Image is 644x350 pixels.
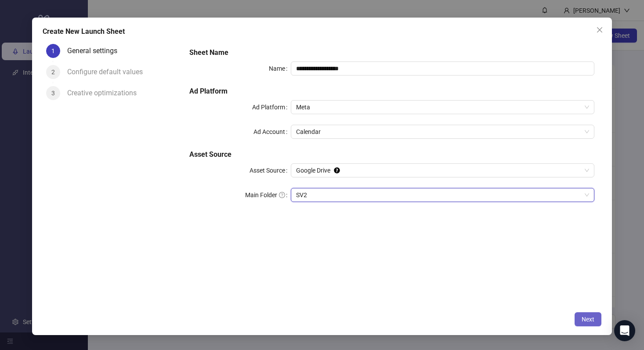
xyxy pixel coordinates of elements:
[250,163,291,177] label: Asset Source
[43,26,601,37] div: Create New Launch Sheet
[575,312,601,326] button: Next
[614,320,635,341] div: Open Intercom Messenger
[253,125,291,139] label: Ad Account
[189,149,594,160] h5: Asset Source
[333,166,341,174] div: Tooltip anchor
[296,101,589,114] span: Meta
[67,65,150,79] div: Configure default values
[269,61,291,76] label: Name
[279,192,285,198] span: question-circle
[291,61,594,76] input: Name
[593,23,607,37] button: Close
[296,125,589,138] span: Calendar
[51,90,55,97] span: 3
[51,69,55,76] span: 2
[51,47,55,54] span: 1
[189,47,594,58] h5: Sheet Name
[582,316,594,323] span: Next
[296,188,589,202] span: SV2
[296,164,589,177] span: Google Drive
[67,86,144,100] div: Creative optimizations
[67,44,124,58] div: General settings
[252,100,291,114] label: Ad Platform
[596,26,603,33] span: close
[245,188,291,202] label: Main Folder
[189,86,594,97] h5: Ad Platform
